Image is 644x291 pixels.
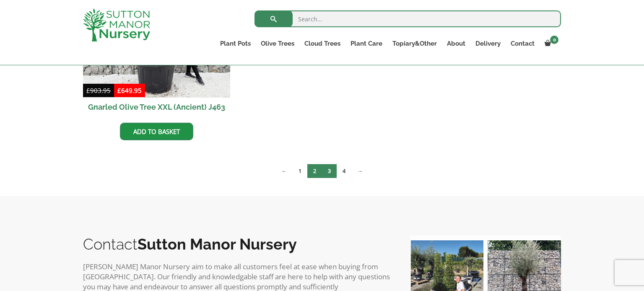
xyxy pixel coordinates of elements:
[351,164,369,178] a: →
[83,235,393,253] h2: Contact
[275,164,293,178] a: ←
[540,38,561,49] a: 0
[117,86,142,95] bdi: 649.95
[86,86,90,95] span: £
[120,123,193,140] a: Add to basket: “Gnarled Olive Tree XXL (Ancient) J463”
[256,38,299,49] a: Olive Trees
[117,86,121,95] span: £
[506,38,540,49] a: Contact
[293,164,307,178] a: Page 1
[86,86,111,95] bdi: 903.95
[83,8,150,41] img: logo
[138,235,297,253] b: Sutton Manor Nursery
[307,164,322,178] span: Page 2
[215,38,256,49] a: Plant Pots
[322,164,337,178] a: Page 3
[83,164,561,181] nav: Product Pagination
[83,98,230,116] h2: Gnarled Olive Tree XXL (Ancient) J463
[299,38,345,49] a: Cloud Trees
[337,164,351,178] a: Page 4
[550,36,558,44] span: 0
[254,10,561,27] input: Search...
[387,38,442,49] a: Topiary&Other
[470,38,506,49] a: Delivery
[345,38,387,49] a: Plant Care
[442,38,470,49] a: About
